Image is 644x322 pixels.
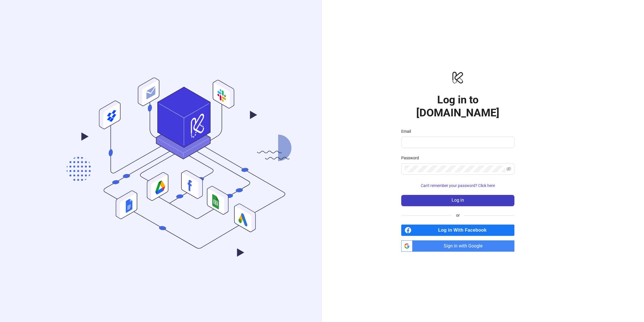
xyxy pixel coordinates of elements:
[405,166,505,172] input: Password
[401,225,514,236] a: Log in With Facebook
[401,240,514,252] a: Sign in with Google
[401,195,514,206] button: Log in
[452,212,464,218] span: or
[401,93,514,119] h1: Log in to [DOMAIN_NAME]
[401,183,514,188] a: Can't remember your password? Click here
[401,128,415,134] label: Email
[421,183,495,188] span: Can't remember your password? Click here
[401,181,514,190] button: Can't remember your password? Click here
[401,155,423,161] label: Password
[506,167,511,171] span: eye-invisible
[405,139,510,146] input: Email
[414,225,514,236] span: Log in With Facebook
[452,198,464,203] span: Log in
[415,240,514,252] span: Sign in with Google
